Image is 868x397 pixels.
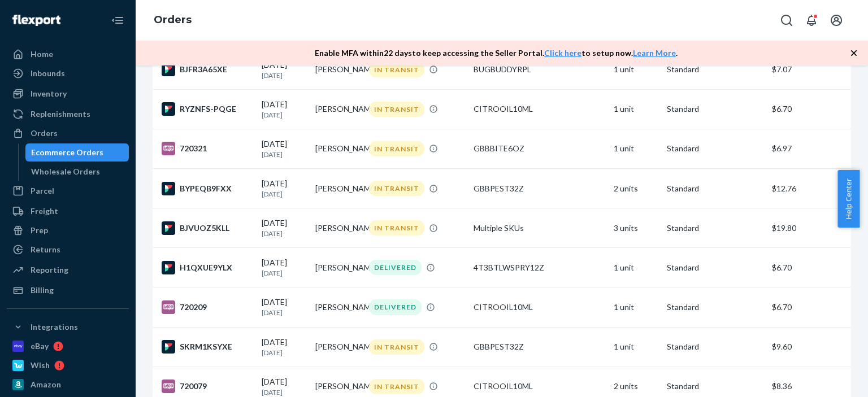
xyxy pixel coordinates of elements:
div: Prep [31,225,48,236]
div: Freight [31,206,58,217]
p: Standard [667,341,762,352]
p: [DATE] [262,308,306,317]
div: IN TRANSIT [369,339,424,355]
td: [PERSON_NAME] [311,50,364,89]
div: 4T3BTLWSPRY12Z [474,262,604,273]
div: CITROOIL10ML [474,103,604,115]
td: $6.70 [767,89,851,129]
div: Replenishments [31,108,90,120]
div: Ecommerce Orders [31,147,103,158]
p: Standard [667,143,762,154]
div: Parcel [31,185,54,197]
div: CITROOIL10ML [474,381,604,392]
a: eBay [7,337,129,355]
div: GBBPEST32Z [474,183,604,194]
a: Reporting [7,261,129,279]
div: IN TRANSIT [369,379,424,394]
img: Flexport logo [12,15,60,26]
div: IN TRANSIT [369,141,424,156]
button: Open account menu [825,9,848,32]
td: Multiple SKUs [469,208,609,248]
button: Close Navigation [106,9,129,32]
a: Wholesale Orders [25,163,129,181]
div: [DATE] [262,217,306,238]
p: [DATE] [262,71,306,80]
div: [DATE] [262,376,306,397]
div: Wholesale Orders [31,166,100,177]
td: 1 unit [609,50,663,89]
td: [PERSON_NAME] [311,208,364,248]
div: BJVUOZ5KLL [162,221,253,235]
div: Inbounds [31,68,65,79]
td: $9.60 [767,327,851,367]
td: $6.70 [767,248,851,287]
a: Home [7,45,129,63]
td: 3 units [609,208,663,248]
td: [PERSON_NAME] [311,89,364,129]
div: Reporting [31,264,68,276]
a: Wish [7,356,129,374]
div: Returns [31,244,60,255]
td: 1 unit [609,327,663,367]
p: Standard [667,302,762,313]
div: RYZNFS-PQGE [162,102,253,116]
td: 1 unit [609,129,663,168]
ol: breadcrumbs [145,4,201,37]
div: H1QXUE9YLX [162,261,253,274]
td: 2 units [609,169,663,208]
p: [DATE] [262,387,306,397]
div: DELIVERED [369,299,422,315]
a: Click here [544,48,581,58]
td: 1 unit [609,287,663,327]
td: $12.76 [767,169,851,208]
p: [DATE] [262,150,306,159]
a: Orders [7,124,129,142]
div: IN TRANSIT [369,220,424,235]
div: 720079 [162,379,253,393]
div: Inventory [31,88,67,99]
div: GBBPEST32Z [474,341,604,352]
a: Freight [7,202,129,220]
a: Amazon [7,376,129,394]
div: BJFR3A65XE [162,63,253,76]
div: DELIVERED [369,260,422,275]
p: [DATE] [262,268,306,278]
p: [DATE] [262,348,306,357]
button: Help Center [837,170,860,228]
a: Inbounds [7,64,129,82]
td: [PERSON_NAME] [311,129,364,168]
td: $6.97 [767,129,851,168]
td: [PERSON_NAME] [311,169,364,208]
div: GBBBITE6OZ [474,143,604,154]
td: [PERSON_NAME] [311,248,364,287]
a: Learn More [633,48,676,58]
button: Open notifications [800,9,823,32]
div: SKRM1KSYXE [162,340,253,354]
td: $19.80 [767,208,851,248]
div: [DATE] [262,99,306,120]
a: Billing [7,281,129,299]
div: [DATE] [262,138,306,159]
div: 720321 [162,142,253,155]
a: Inventory [7,85,129,103]
div: 720209 [162,300,253,314]
td: 1 unit [609,89,663,129]
a: Prep [7,221,129,239]
div: [DATE] [262,337,306,357]
a: Returns [7,241,129,259]
p: Standard [667,103,762,115]
a: Parcel [7,182,129,200]
p: [DATE] [262,189,306,199]
p: Standard [667,64,762,75]
div: IN TRANSIT [369,102,424,117]
div: [DATE] [262,296,306,317]
a: Ecommerce Orders [25,143,129,162]
div: [DATE] [262,59,306,80]
div: Wish [31,360,50,371]
button: Open Search Box [775,9,798,32]
div: BUGBUDDYRPL [474,64,604,75]
p: Standard [667,223,762,234]
div: Billing [31,285,54,296]
div: eBay [31,341,49,352]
